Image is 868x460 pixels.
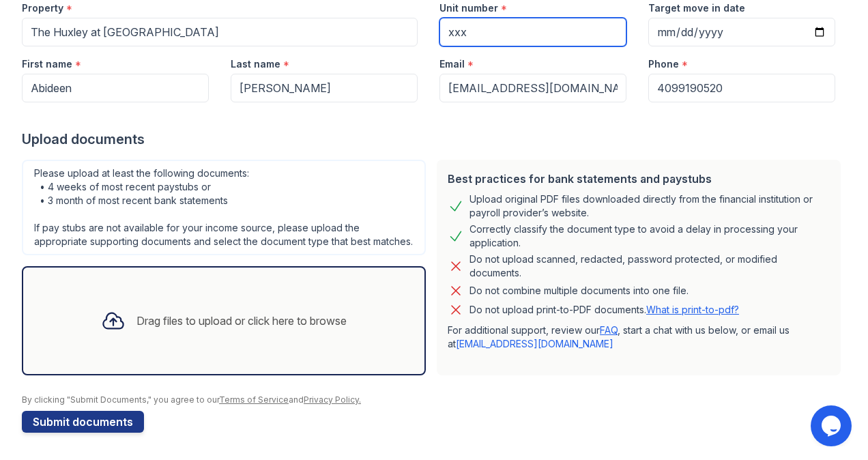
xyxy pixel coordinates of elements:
label: Target move in date [648,1,745,15]
div: Do not combine multiple documents into one file. [469,283,689,299]
label: Last name [231,57,280,71]
label: Property [22,1,63,15]
iframe: chat widget [811,405,854,446]
p: Do not upload print-to-PDF documents. [469,303,739,317]
a: Terms of Service [219,394,289,405]
a: What is print-to-pdf? [646,304,739,315]
div: Upload original PDF files downloaded directly from the financial institution or payroll provider’... [469,192,830,220]
div: Please upload at least the following documents: • 4 weeks of most recent paystubs or • 3 month of... [22,160,426,255]
label: Unit number [439,1,498,15]
button: Submit documents [22,411,144,433]
label: First name [22,57,72,71]
p: For additional support, review our , start a chat with us below, or email us at [448,324,830,351]
div: By clicking "Submit Documents," you agree to our and [22,394,846,405]
div: Best practices for bank statements and paystubs [448,171,830,187]
div: Do not upload scanned, redacted, password protected, or modified documents. [469,253,830,280]
div: Correctly classify the document type to avoid a delay in processing your application. [469,222,830,250]
label: Email [439,57,465,71]
a: FAQ [600,324,618,336]
div: Upload documents [22,130,846,149]
a: Privacy Policy. [304,394,361,405]
a: [EMAIL_ADDRESS][DOMAIN_NAME] [456,338,613,349]
div: Drag files to upload or click here to browse [136,313,347,329]
label: Phone [648,57,679,71]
